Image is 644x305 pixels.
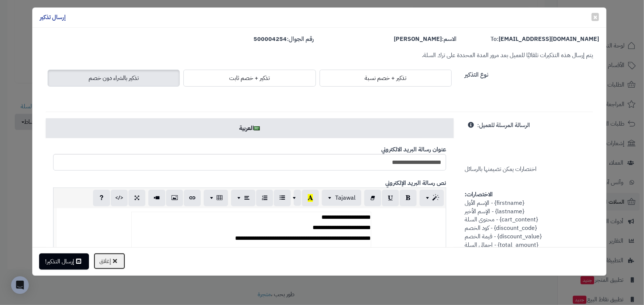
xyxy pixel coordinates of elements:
span: Tajawal [335,193,355,202]
label: الرسالة المرسلة للعميل: [477,118,530,130]
span: تذكير + خصم ثابت [229,74,270,83]
span: تذكير بالشراء دون خصم [89,74,139,83]
span: تذكير + خصم نسبة [365,74,406,83]
strong: 500004254 [254,35,287,43]
strong: [PERSON_NAME] [394,35,442,43]
small: يتم إرسال هذه التذكيرات تلقائيًا للعميل بعد مرور المدة المحددة على ترك السلة. [422,51,593,60]
button: إرسال التذكير! [39,253,89,270]
strong: [EMAIL_ADDRESS][DOMAIN_NAME] [499,35,599,43]
a: العربية [46,118,454,138]
strong: الاختصارات: [465,190,493,199]
h4: إرسال تذكير [40,13,66,22]
button: إغلاق [93,253,125,270]
label: To: [490,35,599,43]
b: نص رسالة البريد الإلكتروني [385,179,446,187]
span: × [593,11,597,22]
label: نوع التذكير [465,68,488,79]
span: اختصارات يمكن تضيمنها بالرسائل {firstname} - الإسم الأول {lastname} - الإسم الأخير {cart_content}... [465,121,545,274]
img: ar.png [254,126,260,130]
div: Open Intercom Messenger [11,276,29,294]
label: الاسم: [394,35,457,43]
b: عنوان رسالة البريد الالكتروني [381,145,446,154]
label: رقم الجوال: [254,35,314,43]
